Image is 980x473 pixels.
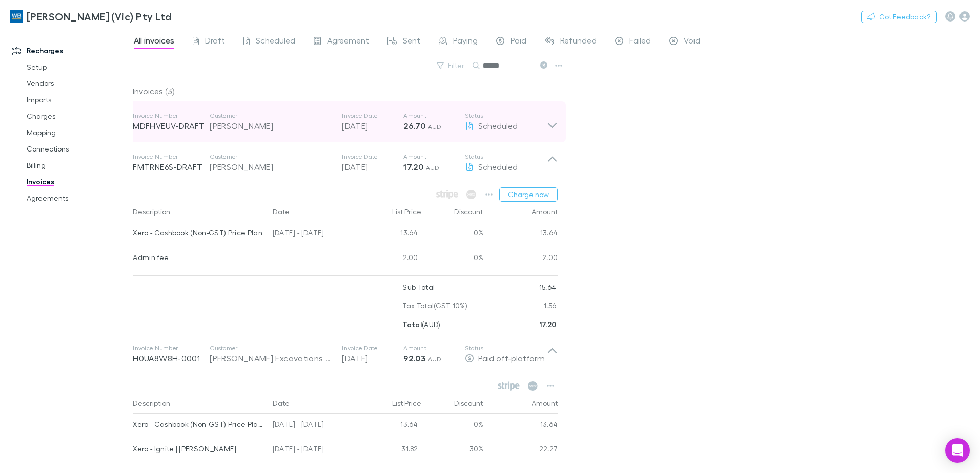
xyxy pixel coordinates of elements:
p: Invoice Number [133,153,210,161]
div: Open Intercom Messenger [945,438,970,463]
a: Mapping [16,124,138,141]
strong: 92.03 [403,353,425,363]
p: Amount [403,112,465,120]
p: Status [465,344,547,352]
a: Connections [16,141,138,157]
span: Scheduled [256,35,295,49]
div: 0% [422,222,484,247]
a: [PERSON_NAME] (Vic) Pty Ltd [4,4,177,29]
strong: 26.70 [403,121,425,131]
p: 1.56 [544,296,556,315]
p: ( AUD ) [402,315,440,334]
div: 13.64 [484,222,558,247]
div: 13.64 [361,222,422,247]
span: Void [684,35,700,49]
span: Available when invoice is finalised [434,187,461,202]
p: FMTRNE6S-DRAFT [133,161,210,173]
div: [PERSON_NAME] [210,161,332,173]
div: 13.64 [361,414,422,438]
p: H0UA8W8H-0001 [133,352,210,364]
p: Customer [210,344,332,352]
a: Imports [16,92,138,108]
div: [DATE] - [DATE] [269,414,361,438]
p: Invoice Number [133,344,210,352]
img: William Buck (Vic) Pty Ltd's Logo [10,10,23,23]
span: Refunded [560,35,597,49]
span: Sent [403,35,420,49]
h3: [PERSON_NAME] (Vic) Pty Ltd [27,10,171,23]
p: Status [465,112,547,120]
a: Agreements [16,190,138,206]
span: Paying [453,35,478,49]
strong: 17.20 [539,320,557,329]
strong: 17.20 [403,162,423,172]
p: Status [465,153,547,161]
a: Charges [16,108,138,124]
p: Invoice Date [342,153,403,161]
p: Invoice Date [342,344,403,352]
strong: Total [402,320,422,329]
div: Xero - Cashbook (Non-GST) Price Plan [133,222,264,244]
a: Invoices [16,174,138,190]
button: Charge now [499,187,558,202]
span: Paid [511,35,526,49]
span: All invoices [134,35,174,49]
a: Vendors [16,75,138,92]
div: Invoice NumberFMTRNE6S-DRAFTCustomer[PERSON_NAME]Invoice Date[DATE]Amount17.20 AUDStatusScheduled [125,142,566,183]
div: 13.64 [484,414,558,438]
p: [DATE] [342,352,403,364]
div: 0% [422,414,484,438]
p: Customer [210,153,332,161]
div: Admin fee [133,247,264,268]
span: Scheduled [478,121,518,131]
span: Scheduled [478,162,518,171]
div: 2.00 [361,247,422,271]
p: Invoice Number [133,112,210,120]
div: 22.27 [484,438,558,463]
div: [DATE] - [DATE] [269,438,361,463]
div: 0% [422,247,484,271]
div: 30% [422,438,484,463]
p: [DATE] [342,120,403,132]
p: Amount [403,344,465,352]
span: Failed [629,35,651,49]
span: Paid off-platform [478,353,545,363]
span: AUD [428,355,442,363]
div: 2.00 [484,247,558,271]
span: Available when invoice is finalised [464,187,479,202]
p: Sub Total [402,278,435,296]
div: [DATE] - [DATE] [269,222,361,247]
p: MDFHVEUV-DRAFT [133,120,210,132]
span: AUD [428,123,442,131]
a: Billing [16,157,138,174]
div: Invoice NumberMDFHVEUV-DRAFTCustomer[PERSON_NAME]Invoice Date[DATE]Amount26.70 AUDStatusScheduled [125,101,566,142]
div: [PERSON_NAME] [210,120,332,132]
div: Xero - Ignite | [PERSON_NAME] [133,438,264,460]
div: Xero - Cashbook (Non-GST) Price Plan | [PERSON_NAME] [133,414,264,435]
a: Setup [16,59,138,75]
a: Recharges [2,42,138,59]
p: Tax Total (GST 10%) [402,296,467,315]
button: Got Feedback? [861,11,937,23]
p: Customer [210,112,332,120]
div: 31.82 [361,438,422,463]
span: AUD [426,164,440,171]
button: Filter [432,59,471,72]
p: Amount [403,153,465,161]
p: Invoice Date [342,112,403,120]
div: [PERSON_NAME] Excavations Unit Trust [210,352,332,364]
p: [DATE] [342,161,403,173]
p: 15.64 [539,278,557,296]
span: Draft [205,35,225,49]
span: Agreement [327,35,369,49]
div: Invoice NumberH0UA8W8H-0001Customer[PERSON_NAME] Excavations Unit TrustInvoice Date[DATE]Amount92... [125,334,566,375]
